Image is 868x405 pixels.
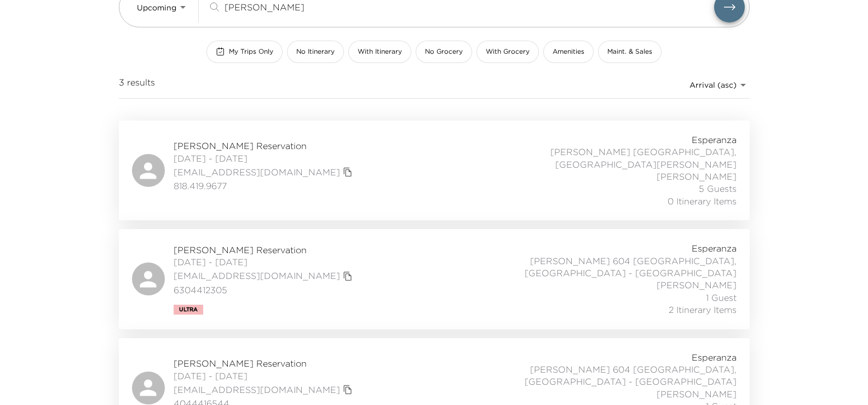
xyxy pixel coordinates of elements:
[692,134,737,146] span: Esperanza
[119,76,155,94] span: 3 results
[476,41,539,63] button: With Grocery
[689,80,737,90] span: Arrival (asc)
[668,195,737,207] span: 0 Itinerary Items
[206,41,283,63] button: My Trips Only
[692,242,737,254] span: Esperanza
[229,47,273,56] span: My Trips Only
[495,146,737,170] span: [PERSON_NAME] [GEOGRAPHIC_DATA], [GEOGRAPHIC_DATA][PERSON_NAME]
[425,47,463,56] span: No Grocery
[495,255,737,279] span: [PERSON_NAME] 604 [GEOGRAPHIC_DATA], [GEOGRAPHIC_DATA] - [GEOGRAPHIC_DATA]
[657,170,737,182] span: [PERSON_NAME]
[598,41,662,63] button: Maint. & Sales
[174,384,340,396] a: [EMAIL_ADDRESS][DOMAIN_NAME]
[358,47,402,56] span: With Itinerary
[348,41,411,63] button: With Itinerary
[287,41,344,63] button: No Itinerary
[174,244,355,256] span: [PERSON_NAME] Reservation
[119,121,750,220] a: [PERSON_NAME] Reservation[DATE] - [DATE][EMAIL_ADDRESS][DOMAIN_NAME]copy primary member email818....
[174,166,340,178] a: [EMAIL_ADDRESS][DOMAIN_NAME]
[174,284,355,296] span: 6304412305
[340,382,355,397] button: copy primary member email
[225,1,714,13] input: Search by traveler, residence, or concierge
[607,47,652,56] span: Maint. & Sales
[174,256,355,268] span: [DATE] - [DATE]
[174,357,355,369] span: [PERSON_NAME] Reservation
[340,269,355,284] button: copy primary member email
[692,351,737,363] span: Esperanza
[340,164,355,180] button: copy primary member email
[416,41,472,63] button: No Grocery
[495,363,737,388] span: [PERSON_NAME] 604 [GEOGRAPHIC_DATA], [GEOGRAPHIC_DATA] - [GEOGRAPHIC_DATA]
[706,292,737,304] span: 1 Guest
[174,140,355,152] span: [PERSON_NAME] Reservation
[174,152,355,164] span: [DATE] - [DATE]
[553,47,584,56] span: Amenities
[179,306,198,313] span: Ultra
[174,180,355,192] span: 818.419.9677
[296,47,335,56] span: No Itinerary
[657,279,737,291] span: [PERSON_NAME]
[657,388,737,400] span: [PERSON_NAME]
[699,182,737,195] span: 5 Guests
[119,229,750,329] a: [PERSON_NAME] Reservation[DATE] - [DATE][EMAIL_ADDRESS][DOMAIN_NAME]copy primary member email6304...
[137,3,176,13] span: Upcoming
[543,41,594,63] button: Amenities
[174,370,355,382] span: [DATE] - [DATE]
[486,47,530,56] span: With Grocery
[174,270,340,282] a: [EMAIL_ADDRESS][DOMAIN_NAME]
[669,304,737,316] span: 2 Itinerary Items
